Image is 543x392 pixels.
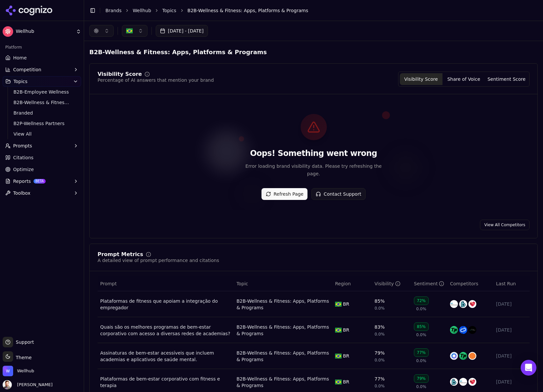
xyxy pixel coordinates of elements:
img: BR flag [335,354,342,359]
button: Toolbox [3,188,81,198]
th: sentiment [411,276,447,291]
div: Open Intercom Messenger [521,360,536,376]
span: View All [13,131,71,137]
a: B2P-Wellness Partners [11,119,73,128]
a: Quais são os melhores programas de bem-estar corporativo com acesso a diversas redes de academias? [100,324,231,337]
button: ReportsBETA [3,176,81,186]
th: Last Run [493,276,530,291]
span: Optimize [13,166,34,173]
img: Brazil [126,28,133,34]
span: 0.0% [416,358,426,363]
span: Wellhub [17,368,34,374]
span: 0.0% [374,332,385,337]
span: B2P-Wellness Partners [13,120,71,127]
span: Wellhub [16,29,73,34]
span: Topic [237,280,248,287]
span: 0.0% [374,306,385,311]
a: B2B-Wellness & Fitness: Apps, Platforms & Programs [237,298,330,311]
img: wellable [450,300,458,308]
img: burnalong [450,378,458,386]
span: Citations [13,154,34,161]
span: [PERSON_NAME] [14,382,53,388]
span: B2B-Wellness & Fitness: Apps, Platforms & Programs [188,7,308,14]
a: B2B-Wellness & Fitness: Apps, Platforms & Programs [11,98,73,107]
a: B2B-Wellness & Fitness: Apps, Platforms & Programs [237,324,330,337]
span: BETA [34,179,46,184]
div: Plataformas de bem-estar corporativo com fitness e terapia [100,376,231,389]
nav: breadcrumb [105,7,525,14]
img: BR flag [335,302,342,307]
div: 79% [414,374,429,383]
span: B2B-Wellness & Fitness: Apps, Platforms & Programs [13,99,71,106]
img: burnalong [459,300,467,308]
div: A detailed view of prompt performance and citations [98,257,219,264]
button: Visibility Score [400,73,442,85]
th: Prompt [98,276,234,291]
img: totalpass [450,326,458,334]
span: BR [343,301,349,307]
button: Share of Voice [442,73,485,85]
img: headspace [468,352,476,360]
button: Topics [3,76,81,87]
div: 85% [374,298,385,304]
button: Competition [3,64,81,75]
span: BR [343,379,349,385]
img: wellable [459,378,467,386]
span: Theme [13,355,32,360]
span: 0.0% [416,332,426,338]
img: classpass [459,326,467,334]
div: [DATE] [496,353,527,359]
th: Topic [234,276,332,291]
a: B2B-Employee Wellness [11,87,73,97]
a: Home [3,53,81,63]
a: Brands [105,8,122,13]
span: B2B-Employee Wellness [13,89,71,95]
a: Topics [162,7,176,14]
span: Branded [13,110,71,116]
div: Percentage of AI answers that mention your brand [98,77,214,83]
img: Wellhub [3,366,13,376]
div: [DATE] [496,379,527,385]
button: [DATE] - [DATE] [156,25,208,37]
button: Open user button [3,380,53,389]
span: Prompts [13,142,32,149]
img: vantage fit [468,378,476,386]
div: 77% [414,348,429,357]
span: B2B-Wellness & Fitness: Apps, Platforms & Programs [89,46,279,58]
th: Region [332,276,372,291]
div: Prompt Metrics [98,252,143,257]
a: B2B-Wellness & Fitness: Apps, Platforms & Programs [237,350,330,363]
span: 0.0% [374,383,385,389]
a: Citations [3,152,81,163]
img: Wellhub [3,26,13,37]
button: Prompts [3,141,81,151]
div: [DATE] [496,301,527,307]
a: Optimize [3,164,81,175]
div: [DATE] [496,327,527,333]
div: Visibility [374,280,400,287]
div: 77% [374,376,385,382]
span: Competitors [450,280,478,287]
button: Contact Support [311,188,365,200]
a: Assinaturas de bem-estar acessíveis que incluem academias e aplicativos de saúde mental. [100,350,231,363]
a: Branded [11,108,73,118]
img: totalpass [459,352,467,360]
span: Home [13,54,27,61]
p: Error loading brand visibility data. Please try refreshing the page. [240,163,387,178]
span: Toolbox [13,190,31,196]
button: Open organization switcher [3,366,34,376]
span: Last Run [496,280,516,287]
span: Support [13,339,34,345]
span: Topics [13,78,28,85]
img: BR flag [335,380,342,384]
img: calm [450,352,458,360]
span: 0.0% [416,384,426,389]
img: Chris Dean [3,380,12,389]
span: B2B-Wellness & Fitness: Apps, Platforms & Programs [89,48,267,57]
a: B2B-Wellness & Fitness: Apps, Platforms & Programs [237,376,330,389]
